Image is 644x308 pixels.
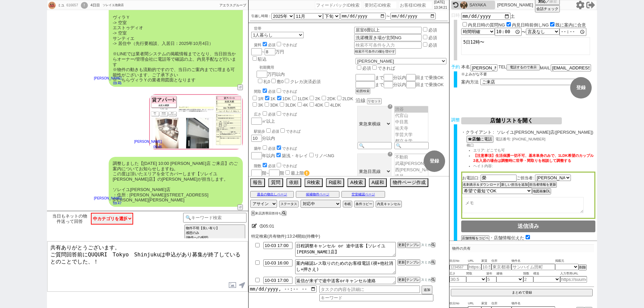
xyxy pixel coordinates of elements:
[451,289,593,296] button: まとめて登録
[486,271,496,276] span: 築年
[315,1,362,9] input: フィードバックID検索
[376,201,402,207] button: 内見キャンセル
[461,79,479,84] span: 案内方法
[394,161,428,167] option: 武蔵[PERSON_NAME]
[451,117,460,122] span: 調整
[394,138,428,144] option: 都立大学
[250,191,294,198] button: 過去の物出しページ
[449,265,468,270] input: 1234567
[506,64,540,70] button: 電話するので表示
[461,28,595,36] div: 〜
[449,244,594,252] p: 物件の共有
[491,258,512,264] span: 住所
[406,242,420,248] button: テンプレ
[540,65,550,70] span: MAIL
[397,242,406,248] button: 更新
[134,139,162,144] p: [PERSON_NAME]
[251,211,255,216] button: X
[461,117,562,124] button: 店舗リストを開く
[399,1,432,9] input: お客様ID検索
[251,234,322,239] div: 特定検索(共有物件):13:24開始(待機中)
[473,164,493,168] span: ヘイト内容:
[394,173,428,180] option: 洗足
[347,178,365,187] button: A検索
[462,176,479,180] span: お電話口:
[422,286,432,294] button: 追加
[390,178,428,187] button: 物件ページ作成
[468,301,481,306] span: URL
[481,264,491,270] input: 10.5
[517,176,534,180] span: ご担当者:
[481,301,491,306] span: 家賃
[491,301,512,306] span: 住所
[555,258,564,264] span: 掲載元
[406,259,420,265] button: テンプレ
[237,84,243,90] button: ↺
[394,113,428,119] option: 代官山
[462,182,500,188] button: 名刺表示＆ダウンロード
[469,2,493,8] div: SAYAKA
[451,13,460,18] span: 日時
[394,132,428,138] option: 学芸大学
[532,188,551,194] button: 地図画像DL
[468,264,481,270] input: https://suumo.jp/chintai/jnc_000022489271
[467,136,493,143] button: ☎店舗に電話
[397,277,406,283] button: 更新
[579,264,587,270] button: 削除
[343,201,352,207] button: 冬眠
[103,3,124,8] div: ソレイユ池袋店
[184,225,245,241] button: 物件不明【良い有り】 感想のみ (物件への感想)
[341,191,385,198] button: 空室確認ページ
[449,258,468,264] span: 吹出No
[149,94,243,149] img: e17068f9-b0fd-44bb-b47a-78c80596dd28.jpg
[263,224,274,229] span: 05:01
[296,191,339,198] button: 候補物件ページ
[461,235,489,241] button: 店舗情報をコピペ
[449,276,466,283] input: 30.5
[268,178,283,187] button: 質問
[533,271,560,276] span: 構造
[424,150,445,172] button: 登録
[64,3,79,8] div: 616657
[94,81,121,86] p: 09:46
[94,201,121,206] p: 09:47
[486,276,496,283] input: 5
[468,258,481,264] span: URL
[497,2,533,8] p: [PERSON_NAME]
[420,278,431,282] span: スミカ
[251,211,288,215] div: 来店誘導回答待ち
[94,76,121,81] p: [PERSON_NAME]
[449,301,468,306] span: 吹出No
[326,178,344,187] button: R緩和
[498,64,506,69] span: TEL
[512,301,555,306] span: 物件名
[461,72,487,76] span: ※よみがな不要
[473,148,505,152] span: エリア: どこでも可
[219,3,246,7] span: アエラスグループ
[386,14,390,18] label: 〜
[434,5,447,10] p: 13:34:21
[461,221,595,232] button: 送信済み
[250,178,265,187] button: 報告
[48,2,56,9] img: 0hGzumi-NwGFVYFAb3HoBmayhEGz97ZUFHJiFQNz8dFWcwIF5QdCEAN2pDQWM3cQ9Qd3oEMTkcQGJ6RjFmHxcARitSMi46Ryp...
[364,1,397,9] input: 要対応ID検索
[251,13,271,19] label: 引越し時期：
[523,276,533,283] input: 2
[512,22,549,27] label: 内見日時前倒しNG
[500,182,529,188] button: 新しい担当を追加
[489,235,524,240] span: ・店舗情報伝えた
[369,178,387,187] button: A緩和
[491,264,512,270] input: 東京都港区海岸３
[468,22,505,27] label: 内見日時の質問NG
[134,144,162,150] p: 09:46
[511,14,515,19] span: 土
[109,157,243,207] div: 調整しました【[DATE] 10:00 [PERSON_NAME]店 ご来店】のご案内についてお知らせしますね。 この度は頂いたエリアを全てカバーします【ソレイユ[PERSON_NAME]店】の...
[536,6,558,11] span: 会話チェック
[451,64,460,69] span: 予約
[560,276,587,283] input: https://suumo.jp/chintai/jnc_000022489271
[319,286,420,293] input: タスクの内容を詳細に
[461,64,470,71] span: 本名
[94,196,121,201] p: [PERSON_NAME]
[394,167,428,173] option: 西[PERSON_NAME]
[237,204,243,210] button: ↺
